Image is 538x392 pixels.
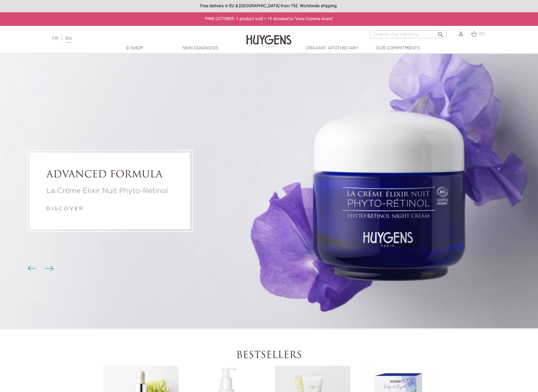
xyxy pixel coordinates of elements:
a: Skin Diagnosis [170,45,230,51]
input: Search [370,30,447,38]
a: FR [52,36,58,41]
div: | [49,35,220,42]
button:  [435,29,446,37]
h2: ADVANCED FORMULA [46,170,174,181]
a: E-Shop [105,45,165,51]
a: Our commitments [368,45,428,51]
a: Organic Apothecary [302,45,362,51]
div: Carousel buttons [30,264,50,273]
h2: Bestsellers [102,350,436,361]
span: (0) [478,32,485,36]
i:  [437,29,444,36]
a: d i s c o v e r [46,207,83,211]
p: La Crème Élixir Nuit Phyto-Rétinol [46,185,174,196]
img: Huygens [246,25,292,48]
a: EN [66,36,72,43]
